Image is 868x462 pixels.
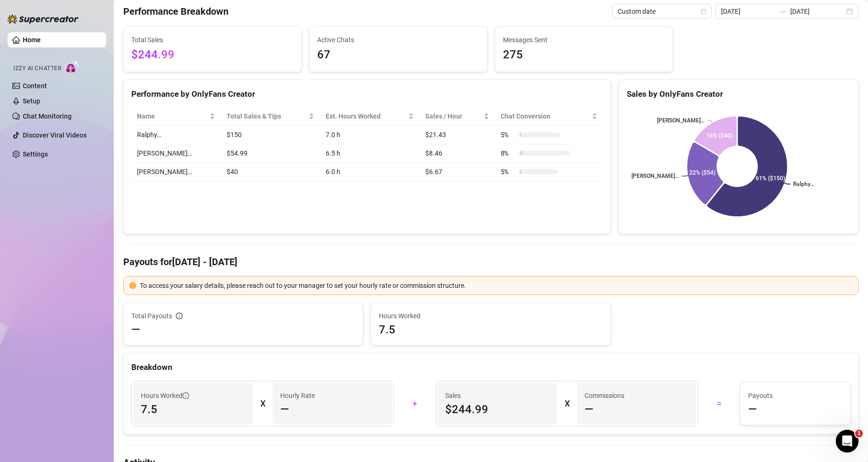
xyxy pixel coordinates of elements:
[495,107,603,126] th: Chat Conversion
[320,163,420,181] td: 6.0 h
[221,126,320,144] td: $150
[13,64,61,73] span: Izzy AI Chatter
[280,390,315,401] article: Hourly Rate
[317,35,479,45] span: Active Chats
[420,163,495,181] td: $6.67
[779,8,786,15] span: to
[131,88,603,101] div: Performance by OnlyFans Creator
[701,9,706,14] span: calendar
[704,396,734,411] div: =
[501,129,516,140] span: 5 %
[8,14,79,24] img: logo-BBDzfeDw.svg
[280,402,289,417] span: —
[221,107,320,126] th: Total Sales & Tips
[618,4,706,18] span: Custom date
[585,390,624,401] article: Commissions
[317,46,479,64] span: 67
[445,402,549,417] span: $244.99
[137,111,208,121] span: Name
[260,396,265,411] div: X
[131,107,221,126] th: Name
[425,111,482,121] span: Sales / Hour
[131,163,221,181] td: [PERSON_NAME]…
[23,112,72,120] a: Chat Monitoring
[320,126,420,144] td: 7.0 h
[183,392,189,399] span: info-circle
[23,36,41,44] a: Home
[23,82,47,90] a: Content
[23,97,40,105] a: Setup
[123,5,228,18] h4: Performance Breakdown
[501,111,590,121] span: Chat Conversion
[227,111,307,121] span: Total Sales & Tips
[790,6,844,17] input: End date
[445,390,549,401] span: Sales
[836,430,859,453] iframe: Intercom live chat
[420,144,495,163] td: $8.46
[503,46,665,64] span: 275
[221,163,320,181] td: $40
[131,126,221,144] td: Ralphy…
[627,88,850,101] div: Sales by OnlyFans Creator
[503,35,665,45] span: Messages Sent
[748,390,842,401] span: Payouts
[221,144,320,163] td: $54.99
[420,126,495,144] td: $21.43
[23,131,87,139] a: Discover Viral Videos
[131,361,850,374] div: Breakdown
[131,322,140,337] span: —
[379,311,603,321] span: Hours Worked
[565,396,569,411] div: X
[131,311,172,321] span: Total Payouts
[657,117,704,124] text: [PERSON_NAME]…
[129,282,136,289] span: exclamation-circle
[400,396,430,411] div: +
[131,144,221,163] td: [PERSON_NAME]…
[501,166,516,177] span: 5 %
[420,107,495,126] th: Sales / Hour
[631,173,679,180] text: [PERSON_NAME]…
[721,6,775,17] input: Start date
[141,390,189,401] span: Hours Worked
[65,60,80,74] img: AI Chatter
[131,46,293,64] span: $244.99
[855,430,863,437] span: 1
[326,111,406,121] div: Est. Hours Worked
[379,322,603,337] span: 7.5
[320,144,420,163] td: 6.5 h
[141,402,245,417] span: 7.5
[779,8,786,15] span: swap-right
[794,181,814,187] text: Ralphy…
[140,280,852,291] div: To access your salary details, please reach out to your manager to set your hourly rate or commis...
[176,313,183,319] span: info-circle
[748,402,757,417] span: —
[585,402,594,417] span: —
[23,150,48,158] a: Settings
[123,255,859,268] h4: Payouts for [DATE] - [DATE]
[131,35,293,45] span: Total Sales
[501,148,516,158] span: 8 %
